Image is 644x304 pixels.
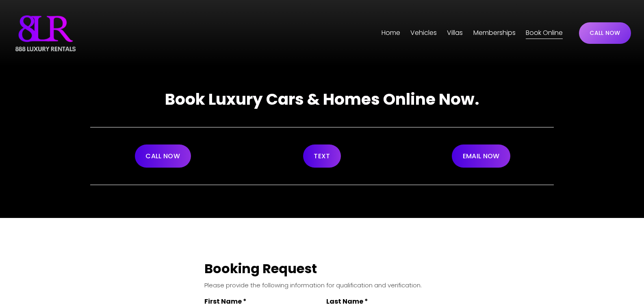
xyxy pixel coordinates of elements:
span: Vehicles [410,27,437,39]
a: CALL NOW [579,22,631,44]
a: Book Online [526,27,563,40]
a: folder dropdown [447,27,463,40]
a: TEXT [303,144,341,168]
a: CALL NOW [135,144,191,168]
a: folder dropdown [410,27,437,40]
div: Booking Request [204,260,440,277]
img: Luxury Car &amp; Home Rentals For Every Occasion [13,13,78,54]
a: EMAIL NOW [452,144,510,168]
span: Villas [447,27,463,39]
strong: Book Luxury Cars & Homes Online Now. [165,88,479,110]
a: Memberships [473,27,516,40]
div: Please provide the following information for qualification and verification. [204,281,440,289]
a: Home [382,27,400,40]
